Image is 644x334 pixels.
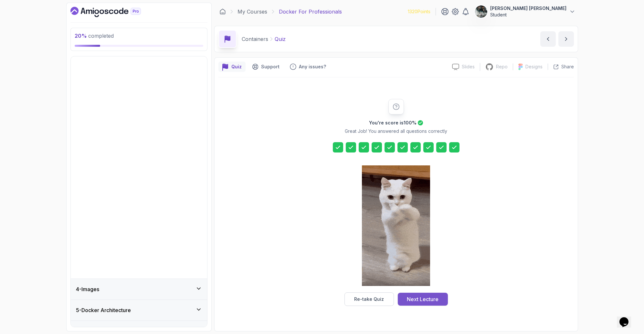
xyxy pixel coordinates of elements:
[369,120,417,126] h2: You're score is 100 %
[540,31,556,47] button: previous content
[75,33,114,39] span: completed
[231,64,242,70] p: Quiz
[561,64,574,70] p: Share
[362,165,430,286] img: cool-cat
[71,300,207,320] button: 5-Docker Architecture
[218,62,246,72] button: quiz button
[279,8,342,15] p: Docker For Professionals
[475,5,575,18] button: user profile image[PERSON_NAME] [PERSON_NAME]Student
[275,35,286,43] p: Quiz
[70,7,156,17] a: Dashboard
[261,64,280,70] p: Support
[475,5,487,18] img: user profile image
[558,31,574,47] button: next content
[248,62,283,72] button: Support button
[286,62,330,72] button: Feedback button
[219,8,226,15] a: Dashboard
[76,285,99,293] h3: 4 - Images
[71,279,207,300] button: 4-Images
[408,8,430,15] p: 1320 Points
[76,306,131,314] h3: 5 - Docker Architecture
[242,35,268,43] p: Containers
[496,64,508,70] p: Repo
[548,64,574,70] button: Share
[345,128,447,134] p: Great Job! You answered all questions correctly
[398,293,448,306] button: Next Lecture
[354,296,384,302] div: Re-take Quiz
[238,8,267,15] a: My Courses
[75,33,87,39] span: 20 %
[407,295,438,303] div: Next Lecture
[490,12,566,18] p: Student
[462,64,475,70] p: Slides
[617,308,638,328] iframe: chat widget
[490,5,566,12] p: [PERSON_NAME] [PERSON_NAME]
[299,64,326,70] p: Any issues?
[525,64,543,70] p: Designs
[344,292,394,306] button: Re-take Quiz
